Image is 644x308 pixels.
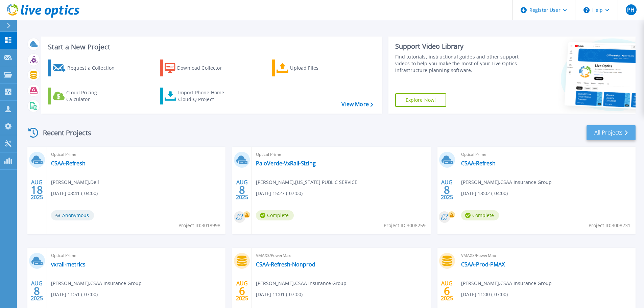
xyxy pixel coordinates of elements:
[160,60,235,76] a: Download Collector
[256,252,426,259] span: VMAX3/PowerMax
[444,187,450,193] span: 8
[461,252,631,259] span: VMAX3/PowerMax
[440,177,453,202] div: AUG 2025
[236,279,248,303] div: AUG 2025
[256,160,316,167] a: PaloVerde-VxRail-Sizing
[256,261,315,268] a: CSAA-Refresh-Nonprod
[51,252,221,259] span: Optical Prime
[461,280,552,287] span: [PERSON_NAME] , CSAA Insurance Group
[51,179,99,186] span: [PERSON_NAME] , Dell
[51,280,142,287] span: [PERSON_NAME] , CSAA Insurance Group
[395,53,521,74] div: Find tutorials, instructional guides and other support videos to help you make the most of your L...
[236,177,248,202] div: AUG 2025
[51,160,86,167] a: CSAA-Refresh
[26,124,100,141] div: Recent Projects
[48,60,123,76] a: Request a Collection
[461,291,508,298] span: [DATE] 11:00 (-07:00)
[30,279,43,303] div: AUG 2025
[34,288,40,294] span: 8
[30,177,43,202] div: AUG 2025
[444,288,450,294] span: 6
[178,89,231,103] div: Import Phone Home CloudIQ Project
[51,261,86,268] a: vxrail-metrics
[239,187,245,193] span: 8
[256,210,294,220] span: Complete
[51,291,98,298] span: [DATE] 11:51 (-07:00)
[461,160,496,167] a: CSAA-Refresh
[341,101,373,108] a: View More
[589,222,630,229] span: Project ID: 3008231
[587,125,636,140] a: All Projects
[461,190,508,197] span: [DATE] 18:02 (-04:00)
[627,7,635,13] span: PH
[256,291,303,298] span: [DATE] 11:01 (-07:00)
[272,60,347,76] a: Upload Files
[51,190,98,197] span: [DATE] 08:41 (-04:00)
[440,279,453,303] div: AUG 2025
[67,61,121,75] div: Request a Collection
[461,261,505,268] a: CSAA-Prod-PMAX
[290,61,344,75] div: Upload Files
[51,210,94,220] span: Anonymous
[256,190,303,197] span: [DATE] 15:27 (-07:00)
[461,179,552,186] span: [PERSON_NAME] , CSAA Insurance Group
[178,222,220,229] span: Project ID: 3018998
[384,222,426,229] span: Project ID: 3008259
[31,187,43,193] span: 18
[51,151,221,158] span: Optical Prime
[177,61,231,75] div: Download Collector
[48,43,373,51] h3: Start a New Project
[256,280,347,287] span: [PERSON_NAME] , CSAA Insurance Group
[66,89,120,103] div: Cloud Pricing Calculator
[461,210,499,220] span: Complete
[395,93,447,107] a: Explore Now!
[395,42,521,51] div: Support Video Library
[461,151,631,158] span: Optical Prime
[256,179,357,186] span: [PERSON_NAME] , [US_STATE] PUBLIC SERVICE
[256,151,426,158] span: Optical Prime
[48,88,123,104] a: Cloud Pricing Calculator
[239,288,245,294] span: 6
